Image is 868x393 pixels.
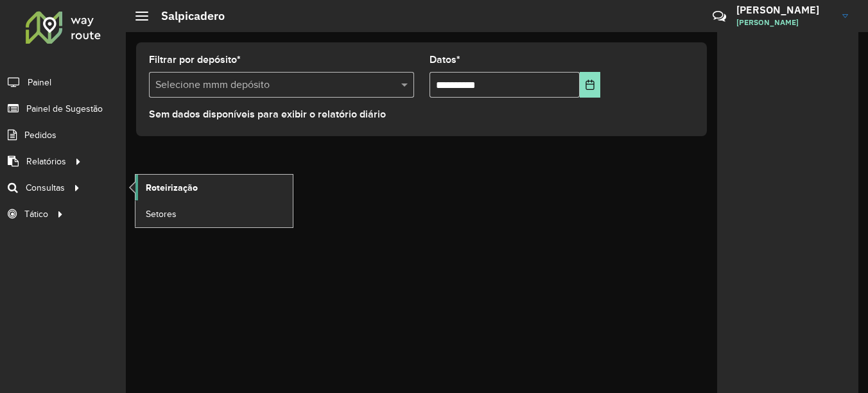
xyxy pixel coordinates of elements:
[26,155,66,168] span: Relatórios
[28,76,51,89] span: Painel
[148,9,225,23] h2: Salpicadero
[736,4,833,16] h3: [PERSON_NAME]
[149,54,237,65] font: Filtrar por depósito
[146,207,177,221] span: Setores
[26,181,65,195] span: Consultas
[706,3,733,30] a: Contato Rápido
[24,128,56,142] span: Pedidos
[580,72,601,98] button: Elija la fecha
[135,175,293,200] a: Roteirização
[430,54,456,65] font: Datos
[26,102,103,116] span: Painel de Sugestão
[736,17,833,28] span: [PERSON_NAME]
[146,181,198,195] span: Roteirização
[24,207,48,221] span: Tático
[149,107,386,122] label: Sem dados disponíveis para exibir o relatório diário
[135,201,293,227] a: Setores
